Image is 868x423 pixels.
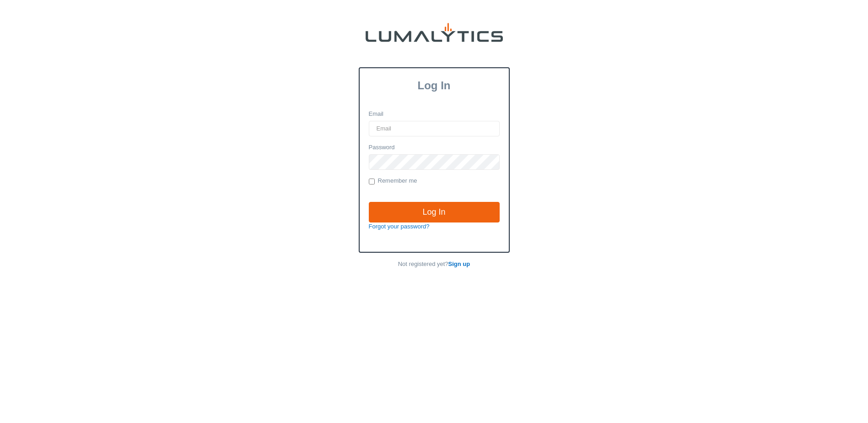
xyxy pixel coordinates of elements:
h3: Log In [360,79,509,92]
a: Sign up [448,260,470,267]
label: Email [369,110,384,119]
p: Not registered yet? [359,260,510,269]
input: Remember me [369,179,375,184]
a: Forgot your password? [369,223,430,230]
label: Password [369,143,395,152]
input: Log In [369,202,500,223]
img: lumalytics-black-e9b537c871f77d9ce8d3a6940f85695cd68c596e3f819dc492052d1098752254.png [366,23,503,42]
label: Remember me [369,177,417,186]
input: Email [369,121,500,136]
